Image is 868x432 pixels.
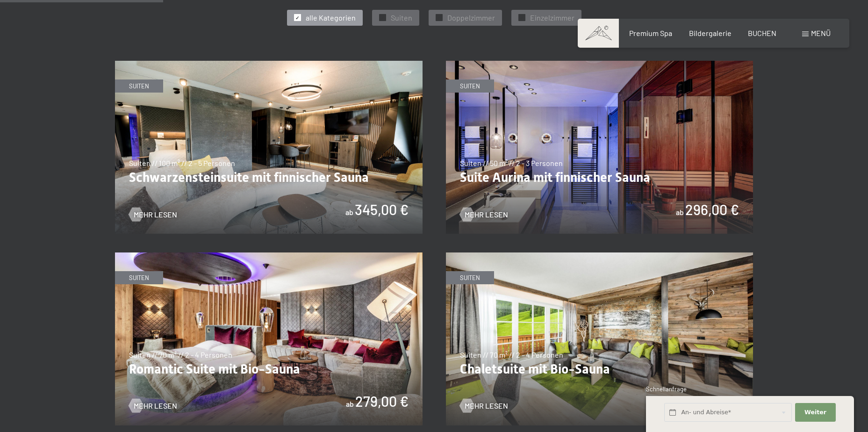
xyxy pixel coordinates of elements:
img: Suite Aurina mit finnischer Sauna [446,61,753,234]
a: Romantic Suite mit Bio-Sauna [115,253,423,259]
a: Bildergalerie [689,29,732,37]
span: Mehr Lesen [465,209,508,220]
a: Premium Spa [629,29,672,37]
span: Einzelzimmer [530,13,574,23]
img: Chaletsuite mit Bio-Sauna [446,252,753,425]
span: Schnellanfrage [646,385,687,393]
span: Mehr Lesen [134,401,177,411]
button: Weiter [795,403,835,422]
span: ✓ [380,14,384,21]
span: Menü [811,29,831,37]
a: Mehr Lesen [129,401,177,411]
span: alle Kategorien [306,13,356,23]
img: Schwarzensteinsuite mit finnischer Sauna [115,61,423,234]
span: Weiter [804,408,826,417]
span: Doppelzimmer [447,13,495,23]
span: Mehr Lesen [134,209,177,220]
a: Mehr Lesen [129,209,177,220]
span: ✓ [520,14,524,21]
span: ✓ [295,14,299,21]
span: Mehr Lesen [465,401,508,411]
a: Suite Aurina mit finnischer Sauna [446,61,753,67]
span: Suiten [391,13,412,23]
a: Mehr Lesen [460,209,508,220]
img: Romantic Suite mit Bio-Sauna [115,252,423,425]
a: Schwarzensteinsuite mit finnischer Sauna [115,61,423,67]
a: BUCHEN [748,29,776,37]
a: Mehr Lesen [460,401,508,411]
span: ✓ [437,14,441,21]
a: Chaletsuite mit Bio-Sauna [446,253,753,259]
